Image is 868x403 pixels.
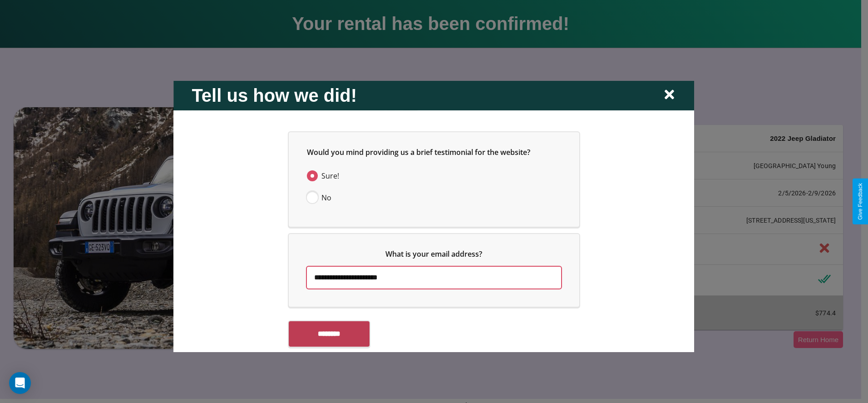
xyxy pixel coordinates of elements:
div: Open Intercom Messenger [9,372,31,394]
span: No [321,192,331,203]
div: Give Feedback [857,183,863,220]
span: Would you mind providing us a brief testimonial for the website? [307,147,530,157]
h2: Tell us how we did! [192,85,357,105]
span: Sure! [321,170,339,181]
span: What is your email address? [386,249,483,259]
